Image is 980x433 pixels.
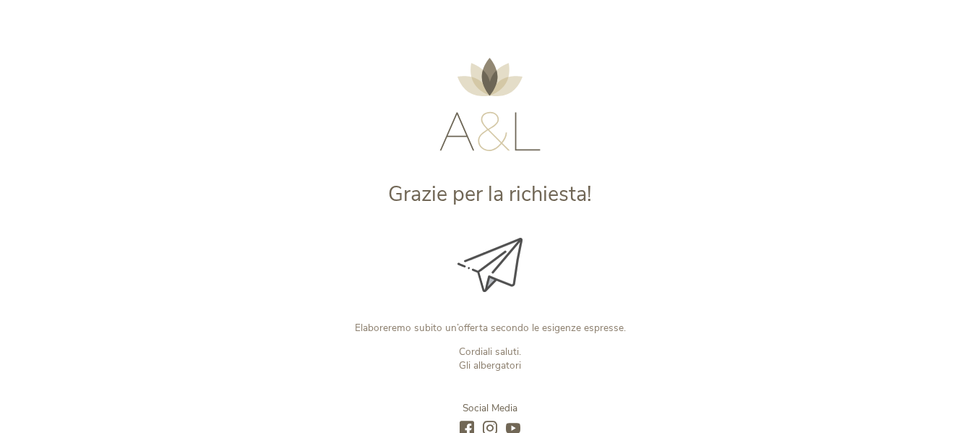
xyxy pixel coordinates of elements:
img: Grazie per la richiesta! [457,238,523,292]
p: Elaboreremo subito un’offerta secondo le esigenze espresse. [249,321,731,335]
span: Social Media [463,401,517,415]
span: Grazie per la richiesta! [388,180,592,208]
img: AMONTI & LUNARIS Wellnessresort [439,58,541,151]
p: Cordiali saluti. Gli albergatori [249,345,731,372]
